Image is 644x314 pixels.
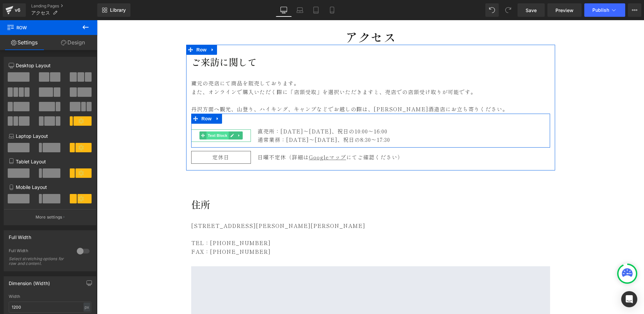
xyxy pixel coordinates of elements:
button: More settings [4,209,96,225]
a: Landing Pages [31,3,97,9]
p: FAX：[PHONE_NUMBER] [94,227,453,236]
span: Row [98,25,111,35]
p: 営業時間 [98,111,150,120]
div: Open Intercom Messenger [621,291,637,307]
a: Expand / Collapse [111,25,120,35]
button: More [628,3,641,17]
p: Tablet Layout [9,158,91,165]
span: 蔵元の売店にて商品を販売しております。 [94,59,203,67]
a: New Library [97,3,130,17]
p: 定休日 [98,133,150,142]
span: [DATE]、祝日の10:00〜16:00 [212,107,290,115]
span: アクセス [31,10,50,15]
div: Dimension (Width) [9,277,50,286]
h2: ご来訪に関して [94,35,453,49]
p: TEL：[PHONE_NUMBER] [94,219,453,227]
div: Full Width [9,231,31,240]
a: Mobile [324,3,340,17]
a: Expand / Collapse [139,111,146,119]
a: Laptop [292,3,308,17]
a: Googleマップ [212,133,249,141]
button: Redo [501,3,515,17]
a: Preview [547,3,582,17]
span: Row [7,20,74,35]
div: Select stretching options for row and content. [9,257,69,266]
span: Text Block [109,111,131,119]
span: 通常業務：[DATE]〜[DATE]、祝日の8:30〜17:30 [161,115,293,123]
p: More settings [36,214,62,220]
p: 丹沢方面へ観光、山登り、ハイキング、キャンプなどでお越しの際は、[PERSON_NAME]酒造店にお立ち寄りください。 [94,85,453,93]
p: 日曜不定休（詳細は にてご確認ください） [161,133,453,142]
p: Desktop Layout [9,62,91,69]
div: Width [9,294,91,299]
p: また、オンラインで購入いただく際に「店頭受取」を選択いただきますと、売店での店頭受け取りが可能です。 [94,68,453,76]
h2: 住所 [94,177,453,192]
a: Desktop [276,3,292,17]
span: Preview [555,7,574,14]
span: Save [526,7,537,14]
button: Undo [485,3,499,17]
div: px [84,303,90,312]
a: Design [49,35,97,50]
a: v6 [3,3,26,17]
span: Publish [592,7,609,13]
div: v6 [13,6,22,14]
a: Expand / Collapse [116,93,125,104]
div: Full Width [9,248,70,255]
button: Publish [584,3,625,17]
a: Tablet [308,3,324,17]
span: Row [103,93,116,104]
p: [STREET_ADDRESS][PERSON_NAME][PERSON_NAME] [94,201,453,210]
p: 直売所：[DATE]〜 [161,107,453,116]
p: Laptop Layout [9,132,91,140]
input: auto [9,302,91,313]
p: Mobile Layout [9,184,91,191]
span: Library [110,7,126,13]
